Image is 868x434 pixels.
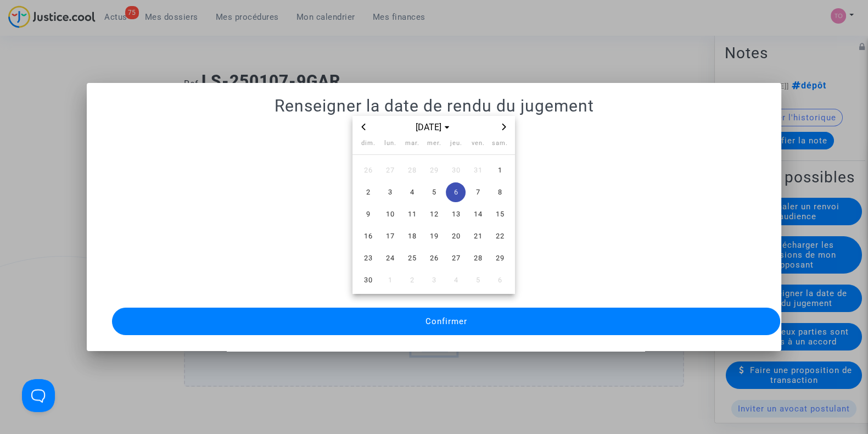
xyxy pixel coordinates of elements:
td: 20 novembre 2025 [445,225,467,247]
td: 7 novembre 2025 [467,181,489,203]
span: 28 [468,248,488,268]
td: 5 décembre 2025 [467,269,489,291]
button: Previous month [357,120,370,134]
span: 2 [402,270,422,290]
span: 21 [468,226,488,246]
th: vendredi [467,138,489,154]
span: 30 [358,270,378,290]
span: 10 [380,204,400,224]
td: 1 novembre 2025 [489,159,511,181]
span: [DATE] [411,121,456,134]
span: 20 [446,226,466,246]
td: 23 novembre 2025 [357,247,379,269]
span: 3 [380,182,400,202]
td: 29 novembre 2025 [489,247,511,269]
span: 15 [490,204,509,224]
td: 9 novembre 2025 [357,203,379,225]
td: 13 novembre 2025 [445,203,467,225]
h1: Renseigner la date de rendu du jugement [100,96,768,116]
td: 5 novembre 2025 [423,181,445,203]
span: 27 [380,160,400,180]
span: 5 [468,270,488,290]
td: 1 décembre 2025 [379,269,401,291]
th: samedi [489,138,511,154]
span: 6 [446,182,466,202]
td: 28 novembre 2025 [467,247,489,269]
td: 11 novembre 2025 [401,203,423,225]
span: 11 [402,204,422,224]
span: 28 [402,160,422,180]
th: jeudi [445,138,467,154]
td: 3 novembre 2025 [379,181,401,203]
span: 7 [468,182,488,202]
span: 4 [446,270,466,290]
span: 18 [402,226,422,246]
td: 2 novembre 2025 [357,181,379,203]
span: 14 [468,204,488,224]
td: 6 novembre 2025 [445,181,467,203]
button: Choose month and year [411,121,456,134]
span: 1 [380,270,400,290]
td: 4 novembre 2025 [401,181,423,203]
td: 15 novembre 2025 [489,203,511,225]
span: Confirmer [425,316,467,326]
td: 4 décembre 2025 [445,269,467,291]
td: 29 octobre 2025 [423,159,445,181]
span: 16 [358,226,378,246]
span: 29 [490,248,509,268]
span: 30 [446,160,466,180]
span: 13 [446,204,466,224]
iframe: Help Scout Beacon - Open [22,379,55,412]
td: 26 novembre 2025 [423,247,445,269]
td: 6 décembre 2025 [489,269,511,291]
th: dimanche [357,138,379,154]
span: 12 [424,204,444,224]
span: 26 [358,160,378,180]
span: 27 [446,248,466,268]
span: 23 [358,248,378,268]
td: 17 novembre 2025 [379,225,401,247]
td: 10 novembre 2025 [379,203,401,225]
span: 19 [424,226,444,246]
th: mardi [401,138,423,154]
td: 21 novembre 2025 [467,225,489,247]
td: 25 novembre 2025 [401,247,423,269]
span: mar. [405,140,419,147]
span: 6 [490,270,509,290]
td: 22 novembre 2025 [489,225,511,247]
span: ven. [471,140,484,147]
td: 30 octobre 2025 [445,159,467,181]
td: 18 novembre 2025 [401,225,423,247]
span: jeu. [450,140,462,147]
span: 4 [402,182,422,202]
th: mercredi [423,138,445,154]
span: 1 [490,160,509,180]
span: 8 [490,182,509,202]
td: 19 novembre 2025 [423,225,445,247]
span: 29 [424,160,444,180]
span: 26 [424,248,444,268]
span: lun. [384,140,396,147]
td: 12 novembre 2025 [423,203,445,225]
span: 31 [468,160,488,180]
td: 14 novembre 2025 [467,203,489,225]
button: Confirmer [112,308,780,335]
td: 8 novembre 2025 [489,181,511,203]
span: 24 [380,248,400,268]
td: 3 décembre 2025 [423,269,445,291]
td: 16 novembre 2025 [357,225,379,247]
span: mer. [427,140,441,147]
td: 30 novembre 2025 [357,269,379,291]
td: 27 novembre 2025 [445,247,467,269]
span: 17 [380,226,400,246]
span: dim. [361,140,375,147]
td: 2 décembre 2025 [401,269,423,291]
td: 26 octobre 2025 [357,159,379,181]
span: 3 [424,270,444,290]
span: 22 [490,226,509,246]
span: 25 [402,248,422,268]
button: Next month [497,120,511,134]
span: 9 [358,204,378,224]
td: 27 octobre 2025 [379,159,401,181]
td: 24 novembre 2025 [379,247,401,269]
